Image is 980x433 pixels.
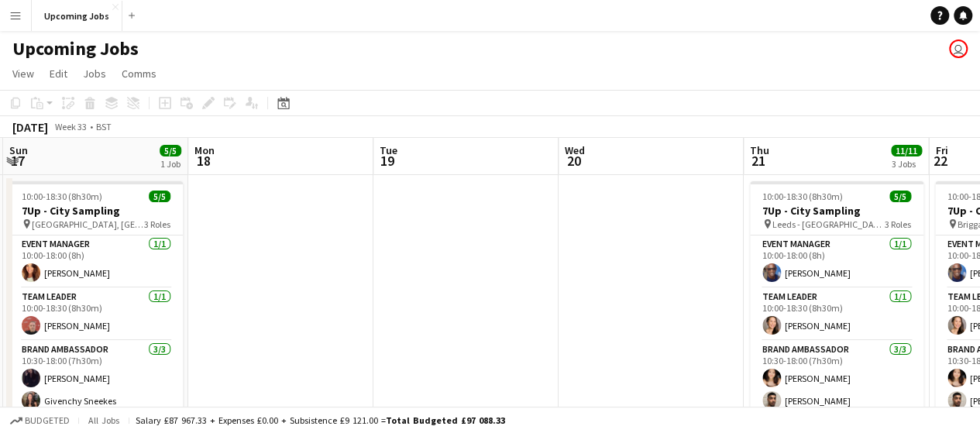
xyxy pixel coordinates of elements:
[386,414,505,426] span: Total Budgeted £97 088.33
[25,415,70,426] span: Budgeted
[136,414,505,426] div: Salary £87 967.33 + Expenses £0.00 + Subsistence £9 121.00 =
[43,64,74,84] a: Edit
[115,64,163,84] a: Comms
[6,64,40,84] a: View
[8,412,72,429] button: Budgeted
[12,119,48,135] div: [DATE]
[96,121,112,132] div: BST
[85,414,122,426] span: All jobs
[12,67,34,81] span: View
[12,37,139,60] h1: Upcoming Jobs
[32,1,122,31] button: Upcoming Jobs
[50,67,67,81] span: Edit
[122,67,156,81] span: Comms
[77,64,112,84] a: Jobs
[83,67,106,81] span: Jobs
[949,40,968,58] app-user-avatar: Amy Williamson
[51,121,90,132] span: Week 33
